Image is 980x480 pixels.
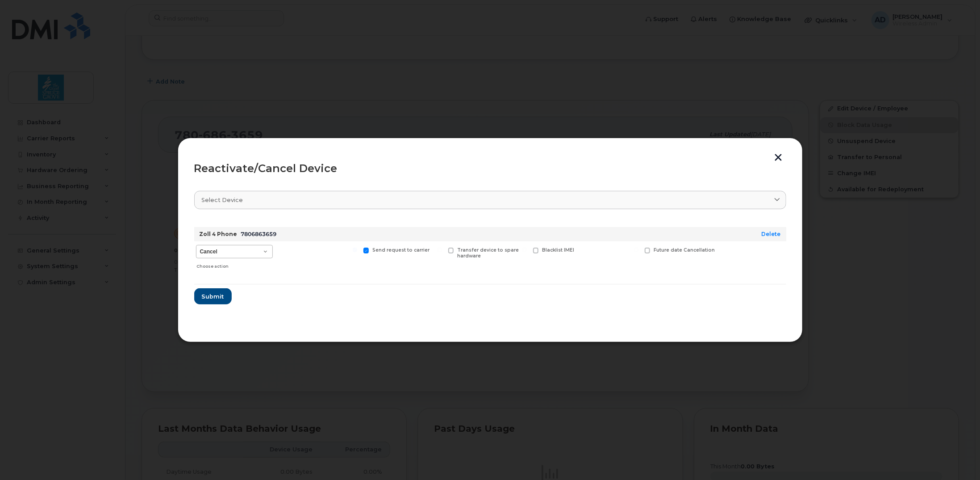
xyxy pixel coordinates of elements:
[200,231,238,237] strong: Zoll 4 Phone
[542,247,574,253] span: Blacklist IMEI
[654,247,715,253] span: Future date Cancellation
[241,231,277,237] span: 7806863659
[457,247,519,259] span: Transfer device to spare hardware
[202,196,243,204] span: Select device
[522,248,527,252] input: Blacklist IMEI
[372,247,430,253] span: Send request to carrier
[194,288,232,304] button: Submit
[202,292,224,301] span: Submit
[196,259,272,270] div: Choose action
[762,231,781,237] a: Delete
[634,248,638,252] input: Future date Cancellation
[194,163,786,174] div: Reactivate/Cancel Device
[194,191,786,209] a: Select device
[438,248,442,252] input: Transfer device to spare hardware
[353,248,357,252] input: Send request to carrier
